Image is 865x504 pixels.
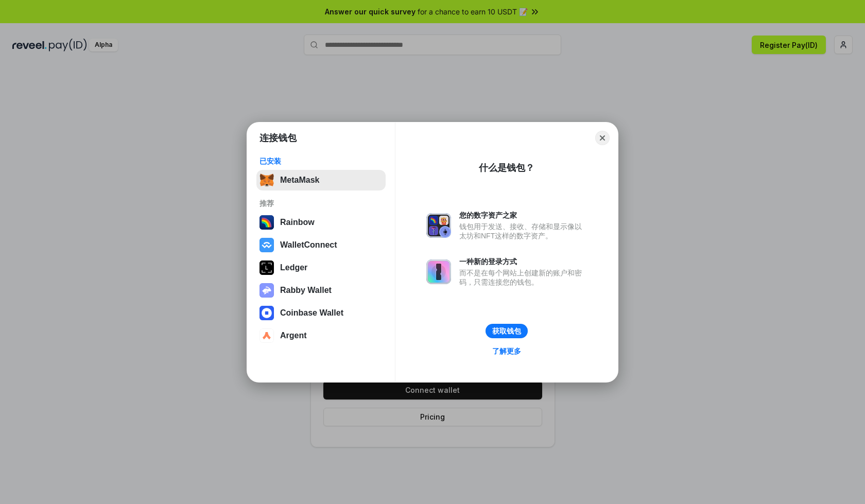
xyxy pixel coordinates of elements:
[256,235,386,255] button: WalletConnect
[259,306,274,320] img: svg+xml,%3Csvg%20width%3D%2228%22%20height%3D%2228%22%20viewBox%3D%220%200%2028%2028%22%20fill%3D...
[280,240,337,250] div: WalletConnect
[259,173,274,187] img: svg+xml,%3Csvg%20fill%3D%22none%22%20height%3D%2233%22%20viewBox%3D%220%200%2035%2033%22%20width%...
[280,263,307,272] div: Ledger
[595,131,610,145] button: Close
[280,286,332,295] div: Rabby Wallet
[256,170,386,190] button: MetaMask
[259,199,383,208] div: 推荐
[259,157,383,166] div: 已安装
[256,325,386,346] button: Argent
[459,211,587,220] div: 您的数字资产之家
[259,215,274,230] img: svg+xml,%3Csvg%20width%3D%22120%22%20height%3D%22120%22%20viewBox%3D%220%200%20120%20120%22%20fil...
[492,326,521,336] div: 获取钱包
[256,257,386,278] button: Ledger
[479,162,534,174] div: 什么是钱包？
[486,344,527,358] a: 了解更多
[259,328,274,343] img: svg+xml,%3Csvg%20width%3D%2228%22%20height%3D%2228%22%20viewBox%3D%220%200%2028%2028%22%20fill%3D...
[256,303,386,323] button: Coinbase Wallet
[256,280,386,301] button: Rabby Wallet
[259,283,274,298] img: svg+xml,%3Csvg%20xmlns%3D%22http%3A%2F%2Fwww.w3.org%2F2000%2Fsvg%22%20fill%3D%22none%22%20viewBox...
[486,324,528,338] button: 获取钱包
[459,257,587,266] div: 一种新的登录方式
[459,268,587,287] div: 而不是在每个网站上创建新的账户和密码，只需连接您的钱包。
[259,238,274,252] img: svg+xml,%3Csvg%20width%3D%2228%22%20height%3D%2228%22%20viewBox%3D%220%200%2028%2028%22%20fill%3D...
[459,222,587,240] div: 钱包用于发送、接收、存储和显示像以太坊和NFT这样的数字资产。
[426,213,451,238] img: svg+xml,%3Csvg%20xmlns%3D%22http%3A%2F%2Fwww.w3.org%2F2000%2Fsvg%22%20fill%3D%22none%22%20viewBox...
[492,346,521,356] div: 了解更多
[426,259,451,284] img: svg+xml,%3Csvg%20xmlns%3D%22http%3A%2F%2Fwww.w3.org%2F2000%2Fsvg%22%20fill%3D%22none%22%20viewBox...
[259,132,297,144] h1: 连接钱包
[259,260,274,275] img: svg+xml,%3Csvg%20xmlns%3D%22http%3A%2F%2Fwww.w3.org%2F2000%2Fsvg%22%20width%3D%2228%22%20height%3...
[280,308,343,318] div: Coinbase Wallet
[256,212,386,233] button: Rainbow
[280,176,319,185] div: MetaMask
[280,218,315,227] div: Rainbow
[280,331,307,340] div: Argent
